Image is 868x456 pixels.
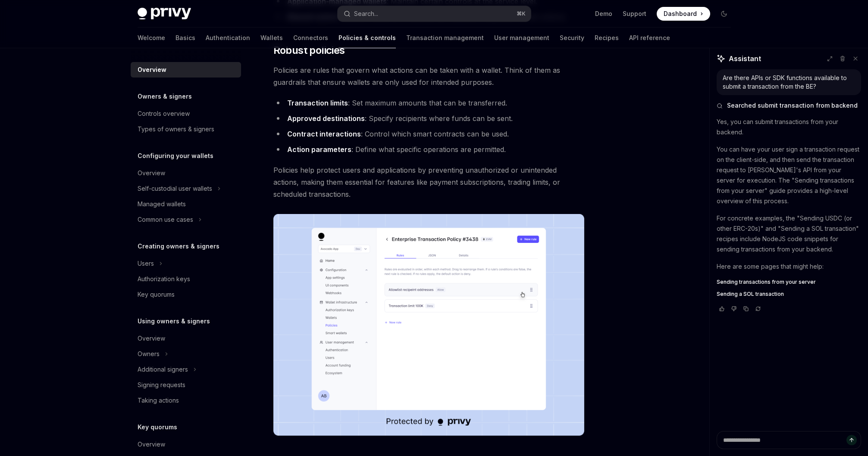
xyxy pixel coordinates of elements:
[138,422,177,432] h5: Key quorums
[138,364,188,375] div: Additional signers
[657,7,710,21] a: Dashboard
[138,274,190,284] div: Authorization keys
[138,241,219,251] h5: Creating owners & signers
[595,9,612,18] a: Demo
[717,101,861,110] button: Searched submit transaction from backend
[727,101,858,110] span: Searched submit transaction from backend
[717,279,816,285] span: Sending transactions from your server
[138,333,165,344] div: Overview
[138,91,192,102] h5: Owners & signers
[138,199,186,209] div: Managed wallets
[287,145,351,154] strong: Action parameters
[206,28,250,48] a: Authentication
[406,28,484,48] a: Transaction management
[717,213,861,254] p: For concrete examples, the "Sending USDC (or other ERC-20s)" and "Sending a SOL transaction" reci...
[138,124,214,134] div: Types of owners & signers
[131,106,241,121] a: Controls overview
[138,439,165,450] div: Overview
[131,287,241,302] a: Key quorums
[846,435,857,445] button: Send message
[723,74,855,91] div: Are there APIs or SDK functions available to submit a transaction from the BE?
[260,28,283,48] a: Wallets
[138,183,212,194] div: Self-custodial user wallets
[717,144,861,206] p: You can have your user sign a transaction request on the client-side, and then send the transacti...
[517,10,526,17] span: ⌘ K
[287,99,348,107] strong: Transaction limits
[273,214,584,436] img: images/Policies.png
[138,258,154,269] div: Users
[273,143,584,155] li: : Define what specific operations are permitted.
[131,437,241,452] a: Overview
[717,291,861,298] a: Sending a SOL transaction
[131,377,241,393] a: Signing requests
[138,380,185,390] div: Signing requests
[175,28,195,48] a: Basics
[293,28,328,48] a: Connectors
[717,291,784,298] span: Sending a SOL transaction
[287,130,361,138] strong: Contract interactions
[287,114,365,123] strong: Approved destinations
[717,261,861,272] p: Here are some pages that might help:
[273,164,584,200] span: Policies help protect users and applications by preventing unauthorized or unintended actions, ma...
[273,64,584,88] span: Policies are rules that govern what actions can be taken with a wallet. Think of them as guardrai...
[629,28,670,48] a: API reference
[494,28,549,48] a: User management
[138,395,179,406] div: Taking actions
[729,53,761,64] span: Assistant
[273,43,345,57] span: Robust policies
[354,9,378,19] div: Search...
[138,8,191,20] img: dark logo
[273,97,584,109] li: : Set maximum amounts that can be transferred.
[664,9,697,18] span: Dashboard
[138,109,190,119] div: Controls overview
[131,331,241,346] a: Overview
[273,128,584,140] li: : Control which smart contracts can be used.
[131,62,241,78] a: Overview
[595,28,619,48] a: Recipes
[138,65,166,75] div: Overview
[273,112,584,124] li: : Specify recipients where funds can be sent.
[131,271,241,287] a: Authorization keys
[138,28,165,48] a: Welcome
[131,165,241,181] a: Overview
[131,196,241,212] a: Managed wallets
[338,6,531,22] button: Search...⌘K
[138,151,213,161] h5: Configuring your wallets
[717,117,861,137] p: Yes, you can submit transactions from your backend.
[131,393,241,408] a: Taking actions
[138,316,210,326] h5: Using owners & signers
[717,7,731,21] button: Toggle dark mode
[623,9,646,18] a: Support
[338,28,396,48] a: Policies & controls
[131,121,241,137] a: Types of owners & signers
[138,349,160,359] div: Owners
[138,168,165,178] div: Overview
[717,279,861,285] a: Sending transactions from your server
[138,214,193,225] div: Common use cases
[138,289,175,300] div: Key quorums
[560,28,584,48] a: Security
